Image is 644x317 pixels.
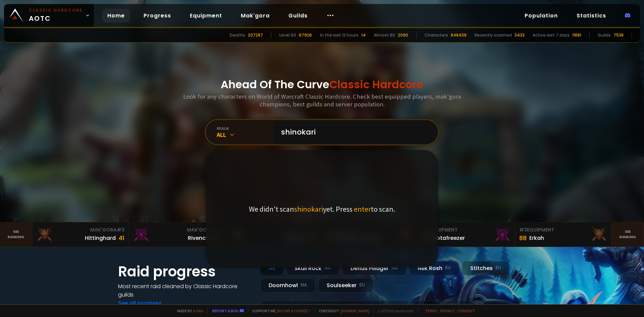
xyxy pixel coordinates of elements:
a: Progress [138,9,176,22]
span: Made by [173,308,203,313]
a: Home [102,9,130,22]
div: Hittinghard [85,234,116,242]
a: Classic HardcoreAOTC [4,4,94,27]
small: NA [301,282,307,288]
small: EU [359,282,365,288]
div: 88 [519,233,527,243]
div: Defias Pillager [342,261,407,275]
span: # 3 [519,226,527,233]
p: We didn't scan yet. Press to scan. [249,204,395,214]
div: 67926 [299,32,312,38]
div: 207287 [248,32,263,38]
div: Guilds [598,32,611,38]
small: Classic Hardcore [29,7,83,13]
div: Doomhowl [260,278,316,293]
a: Mak'gora [235,9,275,22]
div: Stitches [462,261,509,275]
span: Support me, [248,308,311,313]
div: Recently scanned [475,32,512,38]
div: All [217,131,273,139]
a: Seeranking [612,222,644,247]
small: NA [391,265,398,271]
span: Checkout [315,308,370,313]
div: Almost 60 [374,32,395,38]
div: Mak'Gora [36,226,124,233]
span: AOTC [29,7,83,23]
div: Notafreezer [433,234,465,242]
a: Mak'Gora#3Hittinghard41 [32,222,129,247]
div: realm [217,126,273,131]
a: Mak'Gora#2Rivench100 [129,222,225,247]
a: #2Equipment88Notafreezer [419,222,515,247]
div: Skull Rock [286,261,339,275]
div: Erkah [529,234,544,242]
h3: Look for any characters on World of Warcraft Classic Hardcore. Check best equipped players, mak'g... [180,93,464,108]
div: 41 [118,233,124,243]
input: Search a character... [277,120,430,144]
small: EU [495,265,501,271]
div: 11681 [572,32,581,38]
a: Population [519,9,563,22]
a: Report a bug [212,308,238,313]
a: See all progress [118,299,162,307]
span: shinokari [294,204,323,214]
div: 7538 [613,32,624,38]
div: Nek'Rosh [409,261,459,275]
div: All [260,261,283,275]
small: EU [445,265,451,271]
span: Classic Hardcore [329,77,423,92]
div: 848439 [451,32,467,38]
a: a fan [193,308,203,313]
div: 2090 [398,32,408,38]
div: 3433 [515,32,525,38]
h4: Most recent raid cleaned by Classic Hardcore guilds [118,282,252,299]
a: Terms [425,308,437,313]
a: Buy me a coffee [277,308,311,313]
div: Equipment [519,226,607,233]
a: Guilds [283,9,313,22]
a: [DOMAIN_NAME] [340,308,370,313]
a: Privacy [440,308,454,313]
div: Rivench [188,234,209,242]
div: Active last 7 days [533,32,570,38]
h1: Ahead Of The Curve [221,76,423,93]
small: NA [324,265,331,271]
div: Equipment [423,226,511,233]
div: In the last 12 hours [320,32,359,38]
a: Equipment [184,9,227,22]
a: Consent [457,308,475,313]
div: Mak'Gora [133,226,221,233]
div: 14 [361,32,366,38]
span: enter [354,204,371,214]
div: Characters [425,32,448,38]
span: # 3 [117,226,124,233]
h1: Raid progress [118,261,252,282]
a: Statistics [571,9,611,22]
div: Deaths [230,32,245,38]
a: #3Equipment88Erkah [515,222,612,247]
div: Soulseeker [318,278,373,293]
div: Level 60 [279,32,296,38]
span: v. d752d5 - production [374,308,414,313]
